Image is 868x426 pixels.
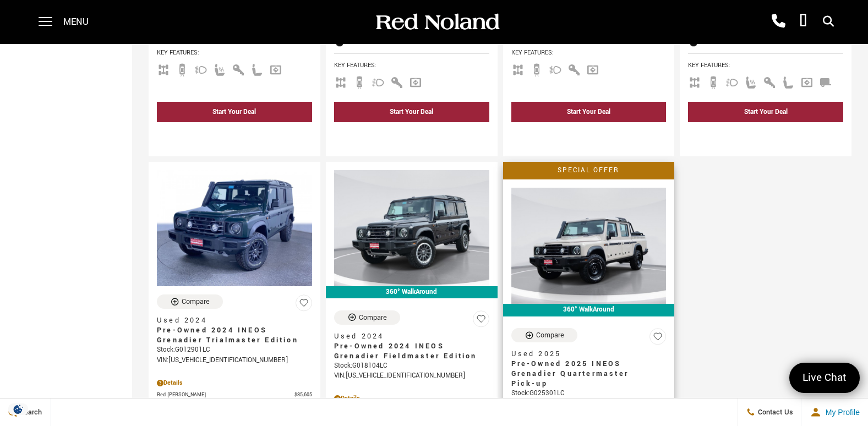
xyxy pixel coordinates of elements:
span: Backup Camera [353,77,366,85]
span: My Profile [821,408,860,417]
span: Pre-Owned 2024 INEOS Grenadier Fieldmaster Edition [334,341,481,361]
span: AWD [688,77,701,85]
span: Key Features : [688,59,843,72]
span: Used 2024 [157,315,304,325]
span: Heated Seats [213,64,226,73]
span: AWD [157,64,170,73]
div: VIN: [US_VEHICLE_IDENTIFICATION_NUMBER] [157,356,312,365]
a: Live Chat [789,363,860,393]
span: Keyless Entry [390,77,403,85]
div: Start Your Deal [334,102,489,122]
span: Navigation Sys [586,64,599,73]
span: Fog Lights [372,77,385,85]
span: Contact Us [755,407,793,417]
span: Fog Lights [194,64,208,73]
div: Start Your Deal [688,102,843,122]
span: Backup Camera [707,77,720,85]
span: Red [PERSON_NAME] [157,391,294,399]
span: Used 2025 [511,349,658,359]
span: AWD [334,77,347,85]
div: Start Your Deal [390,107,433,117]
a: Used 2024Pre-Owned 2024 INEOS Grenadier Trialmaster Edition [157,315,312,345]
div: 360° WalkAround [326,286,498,298]
div: 360° WalkAround [503,304,675,316]
span: Leather Seats [782,77,795,85]
button: Save Vehicle [473,310,489,332]
div: Start Your Deal [567,107,610,117]
button: Compare Vehicle [511,328,577,342]
img: Opt-Out Icon [6,403,31,415]
div: undefined - Pre-Owned 2024 INEOS Grenadier Wagon With Navigation & 4WD [511,125,667,145]
span: Live Chat [797,370,852,385]
button: Compare Vehicle [334,310,400,325]
span: Tow Package [819,77,832,85]
img: 2024 INEOS Grenadier Fieldmaster Edition [334,170,489,286]
span: Fog Lights [725,77,739,85]
div: Stock : G018104LC [334,361,489,371]
span: Keyless Entry [567,64,581,73]
div: undefined - Pre-Owned 2024 INEOS Grenadier Wagon With Navigation & 4WD [334,125,489,145]
span: Key Features : [334,59,489,72]
div: undefined - Pre-Owned 2024 INEOS Grenadier Fieldmaster Edition With Navigation & 4WD [157,125,312,145]
div: Start Your Deal [511,102,667,122]
section: Click to Open Cookie Consent Modal [6,403,31,415]
img: 2025 INEOS Grenadier Quartermaster Pick-up [511,188,667,304]
a: Red [PERSON_NAME] $85,605 [157,391,312,399]
button: Open user profile menu [802,398,868,426]
span: Navigation Sys [269,64,282,73]
a: Used 2024Pre-Owned 2024 INEOS Grenadier Fieldmaster Edition [334,331,489,361]
span: Backup Camera [530,64,543,73]
span: Leather Seats [250,64,264,73]
div: Start Your Deal [744,107,788,117]
img: 2024 INEOS Grenadier Trialmaster Edition [157,170,312,286]
div: Pricing Details - Pre-Owned 2024 INEOS Grenadier Fieldmaster Edition With Navigation & 4WD [334,394,489,403]
div: Compare [536,330,564,340]
span: Navigation Sys [409,77,422,85]
span: Used 2024 [334,331,481,341]
span: Heated Seats [744,77,757,85]
div: Stock : G012901LC [157,345,312,355]
div: Special Offer [503,162,675,179]
button: Save Vehicle [649,328,666,349]
a: Used 2025Pre-Owned 2025 INEOS Grenadier Quartermaster Pick-up [511,349,667,389]
div: Compare [182,297,210,307]
div: Start Your Deal [157,102,312,122]
button: Save Vehicle [296,294,312,316]
span: AWD [511,64,525,73]
div: Stock : G025301LC [511,389,667,398]
div: VIN: [US_VEHICLE_IDENTIFICATION_NUMBER] [334,371,489,381]
span: Pre-Owned 2024 INEOS Grenadier Trialmaster Edition [157,325,304,345]
span: Pre-Owned 2025 INEOS Grenadier Quartermaster Pick-up [511,359,658,389]
div: Pricing Details - Pre-Owned 2024 INEOS Grenadier Trialmaster Edition With Navigation & 4WD [157,378,312,388]
span: Keyless Entry [232,64,245,73]
div: Start Your Deal [212,107,256,117]
span: Key Features : [511,47,667,59]
span: Keyless Entry [763,77,776,85]
span: $85,605 [294,391,312,399]
div: undefined - Pre-Owned 2024 INEOS Grenadier Fieldmaster Edition With Navigation & 4WD [688,125,843,145]
span: Navigation Sys [800,77,814,85]
span: Key Features : [157,47,312,59]
img: Red Noland Auto Group [374,13,500,32]
div: Compare [359,313,387,323]
span: Fog Lights [549,64,562,73]
button: Compare Vehicle [157,294,223,309]
span: Backup Camera [176,64,189,73]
